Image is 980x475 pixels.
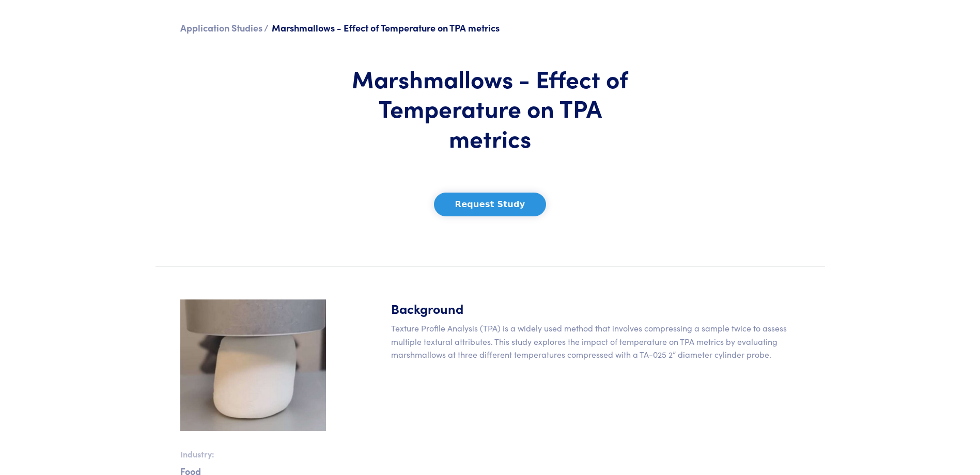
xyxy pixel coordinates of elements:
h5: Background [391,299,800,318]
span: Marshmallows - Effect of Temperature on TPA metrics [272,21,500,34]
p: Food [180,469,326,473]
p: Texture Profile Analysis (TPA) is a widely used method that involves compressing a sample twice t... [391,322,800,361]
button: Request Study [434,193,547,216]
a: Application Studies / [180,21,269,34]
h1: Marshmallows - Effect of Temperature on TPA metrics [338,64,642,153]
p: Industry: [180,448,326,461]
